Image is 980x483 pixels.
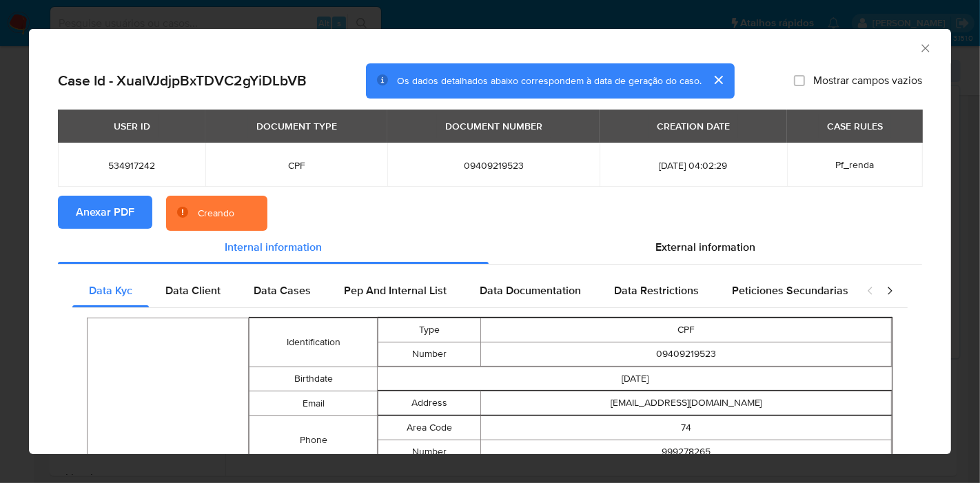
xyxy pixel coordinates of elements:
span: Pep And Internal List [344,282,447,298]
span: Pf_renda [835,158,874,172]
span: Data Client [165,282,221,298]
td: Number [378,440,481,464]
button: Fechar a janela [919,41,931,54]
td: Email [249,391,378,416]
div: USER ID [105,114,159,138]
td: Type [378,318,481,342]
div: DOCUMENT NUMBER [437,114,551,138]
td: Area Code [378,416,481,440]
h2: Case Id - XualVJdjpBxTDVC2gYiDLbVB [58,72,307,90]
td: CPF [481,318,892,342]
td: Number [378,342,481,367]
div: Detailed info [58,231,922,264]
span: Os dados detalhados abaixo correspondem à data de geração do caso. [397,74,702,88]
td: Birthdate [249,367,378,391]
td: Address [378,391,481,415]
span: [DATE] 04:02:29 [616,159,770,172]
button: cerrar [702,63,735,96]
span: Peticiones Secundarias [732,282,848,298]
span: Anexar PDF [76,197,134,227]
div: Detailed internal info [72,274,853,307]
td: [DATE] [378,367,892,391]
td: 74 [481,416,892,440]
span: Internal information [225,239,322,255]
td: 09409219523 [481,342,892,367]
span: Data Cases [254,282,311,298]
span: 534917242 [74,159,189,172]
span: Data Kyc [89,282,132,298]
span: External information [655,239,755,255]
span: Data Documentation [480,282,581,298]
span: CPF [222,159,371,172]
div: Creando [198,207,234,220]
div: CASE RULES [819,114,891,138]
span: Data Restrictions [614,282,699,298]
span: 09409219523 [404,159,583,172]
input: Mostrar campos vazios [794,75,805,86]
td: 999278265 [481,440,892,464]
div: CREATION DATE [649,114,738,138]
div: closure-recommendation-modal [29,29,951,454]
td: [EMAIL_ADDRESS][DOMAIN_NAME] [481,391,892,415]
div: DOCUMENT TYPE [248,114,345,138]
td: Identification [249,318,378,367]
td: Phone [249,416,378,465]
span: Mostrar campos vazios [813,74,922,88]
button: Anexar PDF [58,196,152,229]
